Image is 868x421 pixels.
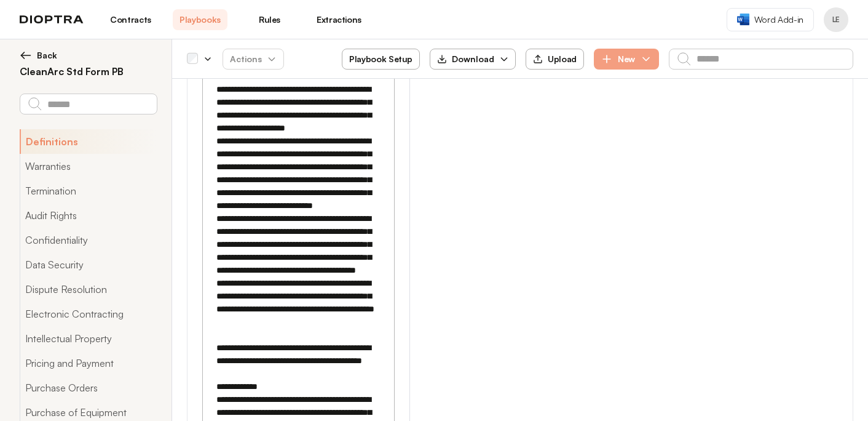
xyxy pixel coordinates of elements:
button: Definitions [20,129,157,154]
button: Warranties [20,154,157,178]
button: Profile menu [824,7,848,32]
h2: CleanArc Std Form PB [20,64,157,79]
a: Contracts [103,9,158,30]
button: Audit Rights [20,203,157,228]
a: Rules [242,9,297,30]
button: Dispute Resolution [20,277,157,302]
button: Data Security [20,252,157,277]
button: Purchase Orders [20,375,157,400]
span: Word Add-in [754,14,803,26]
button: Playbook Setup [342,49,420,70]
span: Actions [220,48,286,70]
button: Upload [526,49,584,70]
div: Select all [187,54,198,65]
div: Upload [533,54,577,65]
button: Confidentiality [20,228,157,252]
button: Intellectual Property [20,326,157,351]
button: Back [20,49,157,62]
a: Playbooks [173,9,227,30]
button: Actions [223,49,284,70]
button: Electronic Contracting [20,302,157,326]
img: logo [20,15,84,24]
span: Back [37,49,57,62]
div: Download [437,53,494,65]
a: Word Add-in [727,8,814,31]
button: Pricing and Payment [20,351,157,375]
img: word [737,14,749,25]
button: Termination [20,178,157,203]
img: left arrow [20,49,32,62]
button: New [594,49,659,70]
button: Download [430,49,516,70]
a: Extractions [312,9,366,30]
